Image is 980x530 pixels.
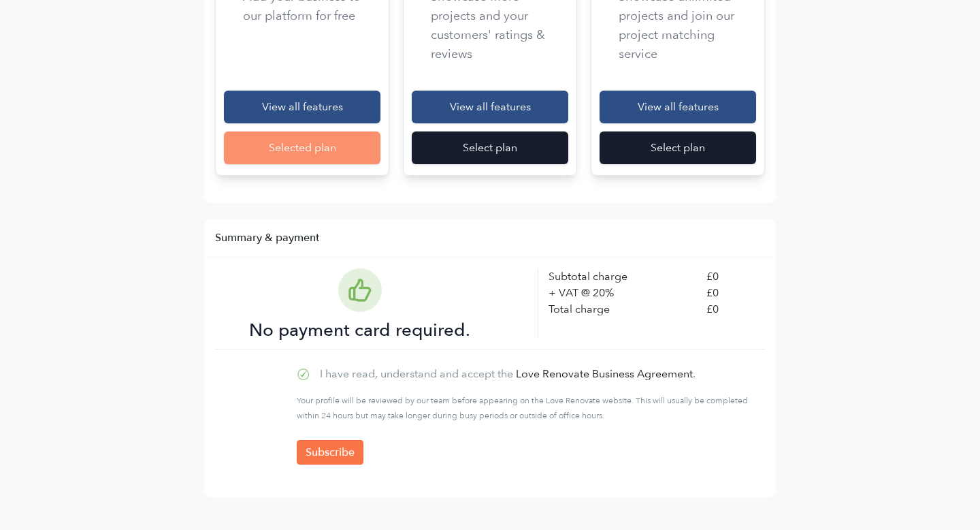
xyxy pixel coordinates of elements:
div: £0 [696,285,775,301]
div: Subtotal charge [538,268,696,285]
div: View all features [224,91,380,123]
div: View all features [600,91,756,123]
h3: No payment card required. [249,323,470,338]
div: Select plan [600,131,756,164]
div: £0 [696,268,775,285]
span: I have read, understand and accept the [320,367,513,380]
h5: Summary & payment [215,230,765,245]
div: Total charge [538,301,696,317]
input: Subscribe [297,440,363,465]
p: . [320,367,696,381]
div: £0 [696,301,775,317]
div: View all features [412,91,568,123]
p: Your profile will be reviewed by our team before appearing on the Love Renovate website. This wil... [297,393,759,424]
div: Select plan [412,131,568,164]
a: Love Renovate Business Agreement [516,367,693,380]
div: + VAT @ 20% [538,285,696,301]
div: Selected plan [224,131,380,164]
